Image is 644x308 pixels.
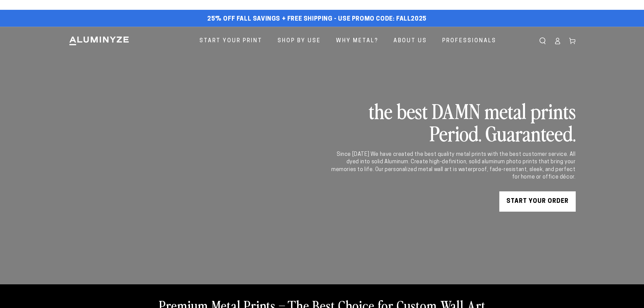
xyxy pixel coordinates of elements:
span: 25% off FALL Savings + Free Shipping - Use Promo Code: FALL2025 [207,16,427,23]
span: About Us [393,36,427,46]
a: START YOUR Order [499,191,576,212]
a: Professionals [437,32,501,50]
span: Professionals [442,36,496,46]
a: Shop By Use [272,32,326,50]
span: Start Your Print [199,36,262,46]
summary: Search our site [535,33,550,48]
span: Shop By Use [278,36,321,46]
img: Aluminyze [69,36,129,46]
h2: the best DAMN metal prints Period. Guaranteed. [330,99,576,144]
div: Since [DATE] We have created the best quality metal prints with the best customer service. All dy... [330,151,576,181]
span: Why Metal? [336,36,378,46]
a: Start Your Print [194,32,267,50]
a: About Us [388,32,432,50]
a: Why Metal? [331,32,383,50]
